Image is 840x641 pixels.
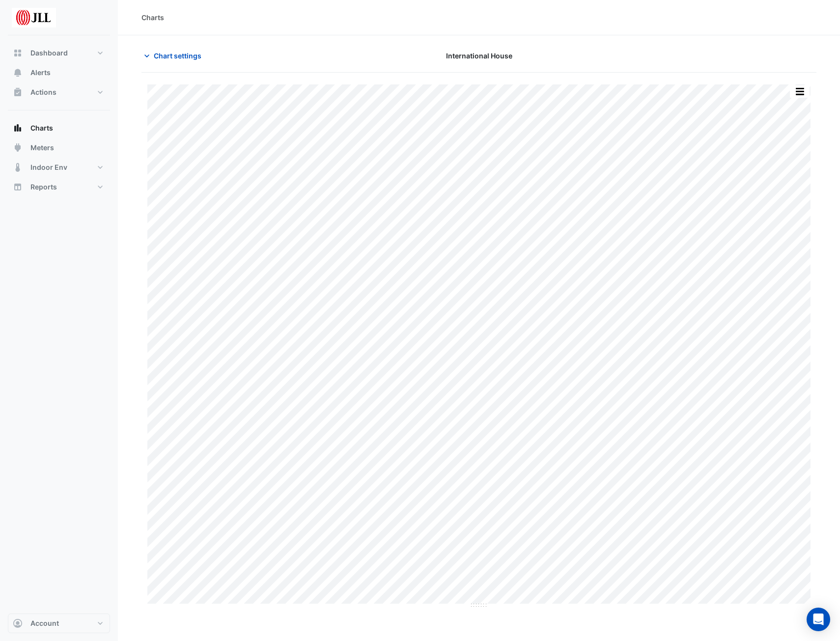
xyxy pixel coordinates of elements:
app-icon: Alerts [13,68,23,78]
button: Alerts [8,63,110,82]
span: Chart settings [154,51,201,61]
button: Chart settings [141,47,208,64]
button: Actions [8,82,110,102]
app-icon: Reports [13,182,23,192]
app-icon: Meters [13,143,23,153]
button: Indoor Env [8,158,110,177]
span: International House [446,51,512,61]
span: Charts [30,123,53,133]
span: Account [30,618,59,628]
app-icon: Actions [13,87,23,97]
app-icon: Indoor Env [13,162,23,172]
span: Reports [30,182,57,192]
span: Actions [30,87,56,97]
span: Indoor Env [30,162,67,172]
button: Dashboard [8,43,110,63]
button: Meters [8,138,110,158]
app-icon: Dashboard [13,48,23,58]
div: Open Intercom Messenger [807,608,830,631]
button: Account [8,614,110,633]
span: Meters [30,143,54,153]
button: More Options [790,85,810,98]
span: Alerts [30,68,51,78]
div: Charts [141,12,164,23]
button: Charts [8,118,110,138]
button: Reports [8,177,110,197]
span: Dashboard [30,48,68,58]
img: Company Logo [12,8,56,27]
app-icon: Charts [13,123,23,133]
